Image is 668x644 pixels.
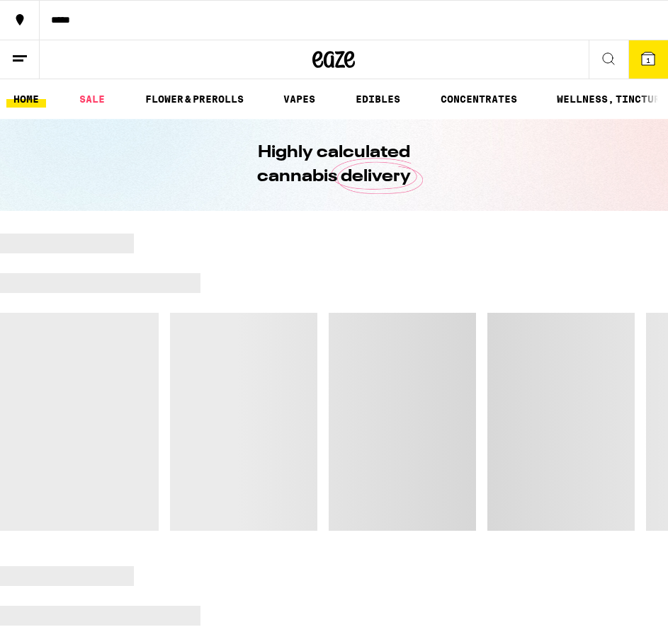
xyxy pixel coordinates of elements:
a: CONCENTRATES [434,91,524,108]
span: 1 [646,56,650,64]
button: 1 [628,40,668,79]
h1: Highly calculated cannabis delivery [217,141,451,189]
a: VAPES [276,91,322,108]
a: FLOWER & PREROLLS [138,91,251,108]
a: HOME [6,91,46,108]
a: SALE [72,91,112,108]
a: EDIBLES [349,91,407,108]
